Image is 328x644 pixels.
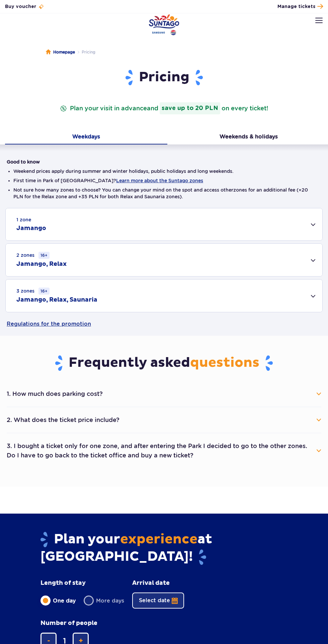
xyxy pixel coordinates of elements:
a: Homepage [46,49,75,56]
span: Manage tickets [277,3,315,10]
li: Not sure how many zones to choose? You can change your mind on the spot and access other zones fo... [13,187,315,200]
small: 3 zones [16,288,50,295]
h2: Jamango [16,224,46,232]
small: 16+ [38,288,50,295]
button: 2. What does the ticket price include? [7,413,321,427]
a: Manage tickets [277,2,323,11]
p: Plan your visit in advance on every ticket! [59,102,269,114]
button: 3. I bought a ticket only for one zone, and after entering the Park I decided to go to the other ... [7,439,321,463]
button: 1. How much does parking cost? [7,387,321,401]
button: Learn more about the Suntago zones [116,178,203,183]
h2: Plan your at [GEOGRAPHIC_DATA]! [40,531,288,566]
li: First time in Park of [GEOGRAPHIC_DATA]? [13,177,315,184]
span: Number of people [40,619,97,627]
span: experience [120,531,197,548]
label: One day [40,594,76,608]
span: Buy voucher [5,3,36,10]
button: Select date [132,593,184,609]
li: Pricing [75,49,95,56]
small: 2 zones [16,252,50,259]
a: Regulations for the promotion [7,312,321,336]
li: Weekend prices apply during summer and winter holidays, public holidays and long weekends. [13,168,315,175]
span: Length of stay [40,579,86,587]
img: Open menu [315,18,323,23]
span: Arrival date [132,579,170,587]
span: questions [190,354,259,371]
h1: Pricing [7,69,321,86]
label: More days [84,594,124,608]
h3: Frequently asked [7,354,321,372]
small: 16+ [38,252,50,259]
a: Buy voucher [5,3,44,10]
strong: Good to know [7,159,40,165]
h2: Jamango, Relax, Saunaria [16,296,97,304]
strong: save up to 20 PLN [160,102,220,114]
small: 1 zone [16,216,31,223]
a: Park of Poland [149,14,179,35]
h2: Jamango, Relax [16,260,67,268]
button: Weekdays [5,130,167,144]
